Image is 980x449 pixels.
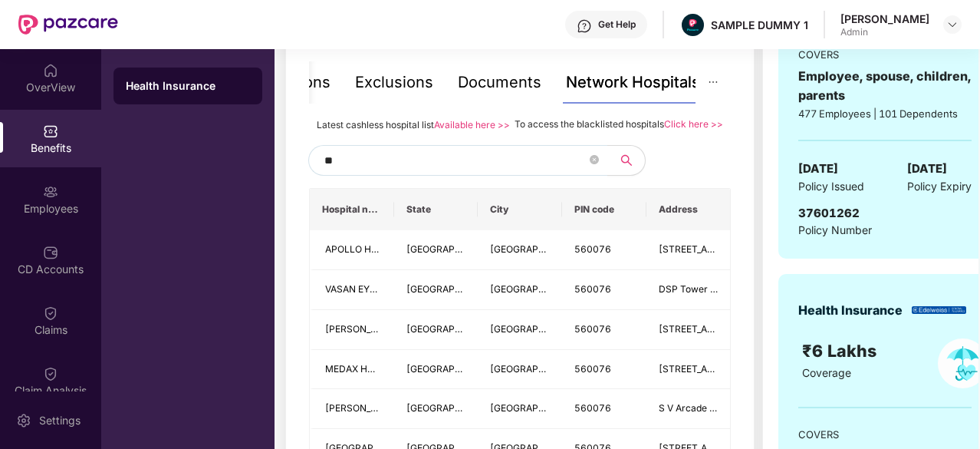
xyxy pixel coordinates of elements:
span: [GEOGRAPHIC_DATA] [490,283,586,295]
img: svg+xml;base64,PHN2ZyBpZD0iQmVuZWZpdHMiIHhtbG5zPSJodHRwOi8vd3d3LnczLm9yZy8yMDAwL3N2ZyIgd2lkdGg9Ij... [43,124,58,139]
img: svg+xml;base64,PHN2ZyBpZD0iRHJvcGRvd24tMzJ4MzIiIHhtbG5zPSJodHRwOi8vd3d3LnczLm9yZy8yMDAwL3N2ZyIgd2... [946,18,959,31]
td: Bangalore [478,270,562,310]
td: Karnataka [394,350,478,390]
span: ₹6 Lakhs [802,341,881,361]
span: [GEOGRAPHIC_DATA] [406,243,502,255]
span: Hospital name [322,203,382,216]
span: [STREET_ADDRESS][PERSON_NAME] [659,243,824,255]
div: SAMPLE DUMMY 1 [711,18,808,32]
td: MEDAX HOSPITAL GOTTIGERE LLP [310,350,394,390]
img: Pazcare_Alternative_logo-01-01.png [682,14,704,36]
a: Available here >> [434,119,510,130]
img: insurerLogo [912,306,966,315]
div: 477 Employees | 101 Dependents [798,106,972,121]
span: [GEOGRAPHIC_DATA] [490,243,586,255]
td: No 154 / 11, Bannerghatta Road, Krishnaraju Layout [646,230,731,270]
td: 12/2, 35th Main, 7th Cross BTM Layout, 2nd Stage, [646,310,731,350]
td: NO 33/1 AND 35 /1 KALENA AGRAHARA, BANNERGHATTA MAIN ROAD [646,350,731,390]
td: Karnataka [394,270,478,310]
td: Bangalore [478,230,562,270]
span: [STREET_ADDRESS] [659,363,748,375]
span: MEDAX HOSPITAL GOTTIGERE LLP [325,363,479,375]
span: Address [659,203,719,216]
div: Admin [840,26,929,38]
span: [GEOGRAPHIC_DATA] [490,363,586,375]
td: Karnataka [394,310,478,350]
span: Policy Issued [798,178,864,195]
span: 560076 [574,363,611,375]
img: svg+xml;base64,PHN2ZyBpZD0iU2V0dGluZy0yMHgyMCIgeG1sbnM9Imh0dHA6Ly93d3cudzMub3JnLzIwMDAvc3ZnIiB3aW... [16,413,31,428]
img: svg+xml;base64,PHN2ZyBpZD0iQ2xhaW0iIHhtbG5zPSJodHRwOi8vd3d3LnczLm9yZy8yMDAwL3N2ZyIgd2lkdGg9IjIwIi... [43,366,58,381]
span: [GEOGRAPHIC_DATA] [490,323,586,335]
td: VASAN EYE CARE HOSPITAL - BANNERGATTA ROAD [310,270,394,310]
td: Keva Ayurveda Health Care Pvt [310,310,394,350]
div: Exclusions [355,71,433,94]
span: Latest cashless hospital list [317,119,434,130]
td: Bangalore [478,350,562,390]
span: To access the blacklisted hospitals [515,118,664,130]
img: svg+xml;base64,PHN2ZyBpZD0iQ0RfQWNjb3VudHMiIGRhdGEtbmFtZT0iQ0QgQWNjb3VudHMiIHhtbG5zPSJodHRwOi8vd3... [43,245,58,260]
img: New Pazcare Logo [18,15,118,35]
div: Settings [35,413,85,428]
span: S V Arcade Devarachikkanahalli IIM Post, [GEOGRAPHIC_DATA] [659,402,936,414]
div: COVERS [798,47,972,62]
span: [GEOGRAPHIC_DATA] [406,283,502,295]
th: City [478,189,562,230]
div: Get Help [598,18,636,31]
span: [PERSON_NAME] Ayurveda Health Care Pvt [325,323,516,335]
span: DSP Tower [STREET_ADDRESS] [659,283,800,295]
span: [GEOGRAPHIC_DATA] [406,323,502,335]
td: DSP Tower No 40 1st Floor, Bannergatta Road [646,270,731,310]
td: Bangalore [478,310,562,350]
div: Network Hospitals [566,71,700,94]
span: Coverage [802,366,851,379]
th: Address [646,189,731,230]
span: search [607,154,645,167]
td: AKSHARA EYE HOSPITAL [310,389,394,429]
span: [DATE] [798,160,838,178]
span: 560076 [574,402,611,414]
span: ellipsis [708,77,719,87]
img: svg+xml;base64,PHN2ZyBpZD0iSGVscC0zMngzMiIgeG1sbnM9Imh0dHA6Ly93d3cudzMub3JnLzIwMDAvc3ZnIiB3aWR0aD... [577,18,592,34]
th: State [394,189,478,230]
span: 560076 [574,283,611,295]
div: [PERSON_NAME] [840,12,929,26]
span: [STREET_ADDRESS], [659,323,751,335]
span: APOLLO HOSPITALS [325,243,416,255]
span: close-circle [590,155,599,164]
span: Policy Expiry [907,178,972,195]
span: [PERSON_NAME][GEOGRAPHIC_DATA] [325,402,497,414]
span: VASAN EYE CARE HOSPITAL - [GEOGRAPHIC_DATA] [325,283,556,295]
span: [DATE] [907,160,947,178]
td: APOLLO HOSPITALS [310,230,394,270]
td: S V Arcade Devarachikkanahalli IIM Post, Devarachikkana Halli Road [646,389,731,429]
img: svg+xml;base64,PHN2ZyBpZD0iSG9tZSIgeG1sbnM9Imh0dHA6Ly93d3cudzMub3JnLzIwMDAvc3ZnIiB3aWR0aD0iMjAiIG... [43,63,58,78]
span: Policy Number [798,223,872,236]
div: Employee, spouse, children, parents [798,67,972,105]
th: PIN code [562,189,646,230]
div: Documents [458,71,541,94]
span: [GEOGRAPHIC_DATA] [406,363,502,375]
td: Karnataka [394,230,478,270]
img: svg+xml;base64,PHN2ZyBpZD0iRW1wbG95ZWVzIiB4bWxucz0iaHR0cDovL3d3dy53My5vcmcvMjAwMC9zdmciIHdpZHRoPS... [43,184,58,200]
button: search [607,145,646,176]
span: close-circle [590,154,599,168]
img: svg+xml;base64,PHN2ZyBpZD0iQ2xhaW0iIHhtbG5zPSJodHRwOi8vd3d3LnczLm9yZy8yMDAwL3N2ZyIgd2lkdGg9IjIwIi... [43,305,58,321]
button: ellipsis [696,61,731,104]
td: Bangalore [478,389,562,429]
span: [GEOGRAPHIC_DATA] [406,402,502,414]
td: Karnataka [394,389,478,429]
a: Click here >> [664,118,723,130]
span: [GEOGRAPHIC_DATA] [490,402,586,414]
span: 37601262 [798,206,860,220]
th: Hospital name [310,189,394,230]
div: Health Insurance [798,301,903,320]
div: Health Insurance [126,78,250,94]
span: 560076 [574,323,611,335]
div: COVERS [798,427,972,442]
span: 560076 [574,243,611,255]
